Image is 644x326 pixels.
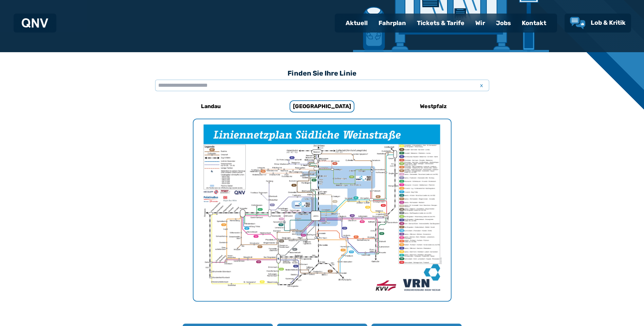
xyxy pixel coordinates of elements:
a: Jobs [491,14,516,32]
a: Landau [166,98,256,115]
a: Fahrplan [373,14,411,32]
li: 1 von 1 [194,119,451,301]
a: Tickets & Tarife [411,14,470,32]
span: x [477,81,486,89]
h6: Westpfalz [417,101,449,112]
a: Lob & Kritik [570,17,626,29]
a: Kontakt [516,14,552,32]
img: QNV Logo [22,18,48,28]
a: Westpfalz [388,98,479,115]
img: Netzpläne Südpfalz Seite 1 von 1 [194,119,451,301]
a: [GEOGRAPHIC_DATA] [277,98,367,115]
h6: Landau [198,101,223,112]
a: Aktuell [340,14,373,32]
span: Lob & Kritik [591,19,626,26]
div: My Favorite Images [194,119,451,301]
a: QNV Logo [22,16,48,30]
h6: [GEOGRAPHIC_DATA] [290,100,354,113]
h3: Finden Sie Ihre Linie [155,66,489,81]
a: Wir [470,14,491,32]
